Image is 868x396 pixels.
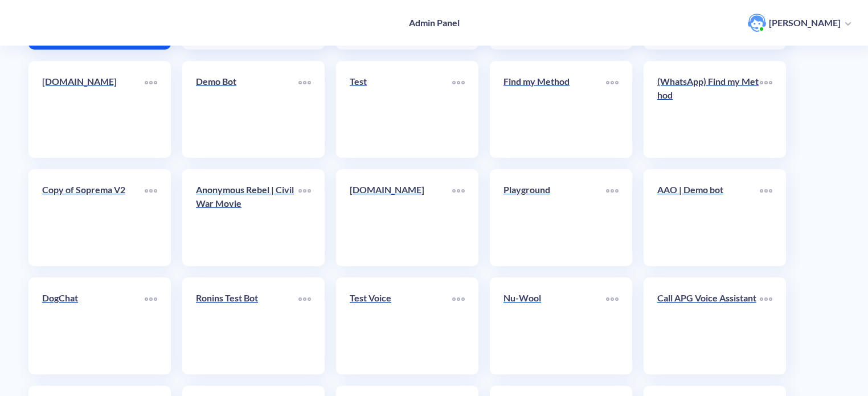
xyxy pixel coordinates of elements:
[657,291,760,305] p: Call APG Voice Assistant
[42,183,145,197] p: Copy of Soprema V2
[42,291,145,305] p: DogChat
[350,75,452,144] a: Test
[503,75,606,144] a: Find my Method
[350,183,452,252] a: [DOMAIN_NAME]
[503,291,606,361] a: Nu-Wool
[42,291,145,361] a: DogChat
[196,291,298,305] p: Ronins Test Bot
[503,291,606,305] p: Nu-Wool
[196,75,298,144] a: Demo Bot
[657,75,760,102] p: (WhatsApp) Find my Method
[196,75,298,88] p: Demo Bot
[42,75,145,88] p: [DOMAIN_NAME]
[657,75,760,144] a: (WhatsApp) Find my Method
[196,183,298,210] p: Anonymous Rebel | Civil War Movie
[742,13,857,33] button: user photo[PERSON_NAME]
[42,183,145,252] a: Copy of Soprema V2
[409,17,460,28] h4: Admin Panel
[350,183,452,197] p: [DOMAIN_NAME]
[748,14,766,32] img: user photo
[503,75,606,88] p: Find my Method
[350,75,452,88] p: Test
[350,291,452,305] p: Test Voice
[350,291,452,361] a: Test Voice
[503,183,606,252] a: Playground
[657,183,760,252] a: AAO | Demo bot
[769,17,841,29] p: [PERSON_NAME]
[196,183,298,252] a: Anonymous Rebel | Civil War Movie
[196,291,298,361] a: Ronins Test Bot
[657,183,760,197] p: AAO | Demo bot
[657,291,760,361] a: Call APG Voice Assistant
[503,183,606,197] p: Playground
[42,75,145,144] a: [DOMAIN_NAME]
